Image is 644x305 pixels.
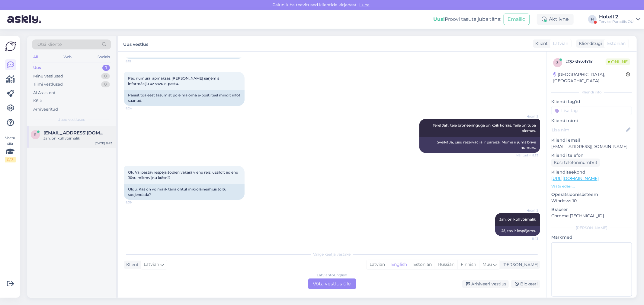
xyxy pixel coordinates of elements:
[504,14,530,25] button: Emailid
[433,123,537,133] span: Tere! Jah, teie broneeringuga on kõik korras. Teile on tuba olemas.
[37,41,62,48] span: Otsi kliente
[499,217,536,222] span: Jah, on küll võimalik
[557,60,559,65] span: 3
[516,208,538,213] span: Hotell 2
[124,262,139,268] div: Klient
[367,260,388,269] div: Latvian
[566,58,606,65] div: # 3zsbwh1x
[433,16,501,23] div: Proovi tasuta juba täna:
[482,262,492,267] span: Muu
[102,65,110,71] div: 1
[410,260,435,269] div: Estonian
[551,143,632,150] p: [EMAIL_ADDRESS][DOMAIN_NAME]
[126,106,148,111] span: 8:24
[551,234,632,241] p: Märkmed
[588,15,597,24] div: H
[33,73,63,79] div: Minu vestlused
[551,169,632,175] p: Klienditeekond
[317,272,347,278] div: Latvian to English
[551,191,632,198] p: Operatsioonisüsteem
[123,39,148,48] label: Uus vestlus
[32,53,39,61] div: All
[5,41,16,52] img: Askly Logo
[576,40,602,47] div: Klienditugi
[599,14,634,19] div: Hotell 2
[126,200,148,205] span: 8:39
[516,114,538,119] span: Hotell 2
[101,81,110,87] div: 0
[358,2,372,8] span: Luba
[144,261,159,268] span: Latvian
[388,260,410,269] div: English
[606,58,630,65] span: Online
[124,252,540,257] div: Valige keel ja vastake
[457,260,479,269] div: Finnish
[511,280,540,288] div: Blokeeri
[308,278,356,289] div: Võta vestlus üle
[551,106,632,115] input: Lisa tag
[33,81,63,87] div: Tiimi vestlused
[124,184,245,200] div: Olgu. Kas on võimalik täna õhtul mikrolaineahjus toitu soojendada?
[551,184,632,189] p: Vaata edasi ...
[62,53,73,61] div: Web
[551,176,599,181] a: [URL][DOMAIN_NAME]
[43,130,106,136] span: sadarbiba2010@outlook.com
[34,132,37,137] span: s
[124,90,245,106] div: Pärast toa eest tasumist pole ma oma e-posti teel mingit infot saanud.
[551,118,632,124] p: Kliendi nimi
[537,14,574,25] div: Aktiivne
[433,16,445,22] b: Uus!
[551,213,632,219] p: Chrome [TECHNICAL_ID]
[33,106,58,112] div: Arhiveeritud
[5,135,16,162] div: Vaata siia
[516,236,538,241] span: 8:43
[551,206,632,213] p: Brauser
[101,73,110,79] div: 0
[462,280,509,288] div: Arhiveeri vestlus
[33,65,41,71] div: Uus
[128,170,239,180] span: Ok. Vai pastāv iespēja šodien vakarā vienu reizi uzsildīt ēdienu Jūsu mikroviļnu krāsnī?
[419,137,540,153] div: Sveiki! Jā, jūsu rezervācija ir pareiza. Mums ir jums brīvs numurs.
[551,198,632,204] p: Windows 10
[516,153,538,158] span: Nähtud ✓ 8:33
[551,99,632,105] p: Kliendi tag'id
[435,260,457,269] div: Russian
[533,40,548,47] div: Klient
[58,117,86,122] span: Uued vestlused
[5,157,16,162] div: 0 / 3
[551,159,600,167] div: Küsi telefoninumbrit
[551,225,632,231] div: [PERSON_NAME]
[599,19,634,24] div: Tervise Paradiis OÜ
[126,59,148,64] span: 8:19
[607,40,626,47] span: Estonian
[495,226,540,236] div: Jā, tas ir iespējams.
[43,136,112,141] div: Jah, on küll võimalik
[33,98,42,104] div: Kõik
[33,90,56,96] div: AI Assistent
[128,76,220,86] span: Pēc numura apmaksas [PERSON_NAME] saņēmis informāciju uz savu e-pastu.
[599,14,640,24] a: Hotell 2Tervise Paradiis OÜ
[95,141,112,146] div: [DATE] 8:43
[553,71,626,84] div: [GEOGRAPHIC_DATA], [GEOGRAPHIC_DATA]
[552,127,625,133] input: Lisa nimi
[96,53,111,61] div: Socials
[553,40,568,47] span: Latvian
[500,262,538,268] div: [PERSON_NAME]
[551,90,632,95] div: Kliendi info
[551,137,632,143] p: Kliendi email
[551,152,632,159] p: Kliendi telefon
